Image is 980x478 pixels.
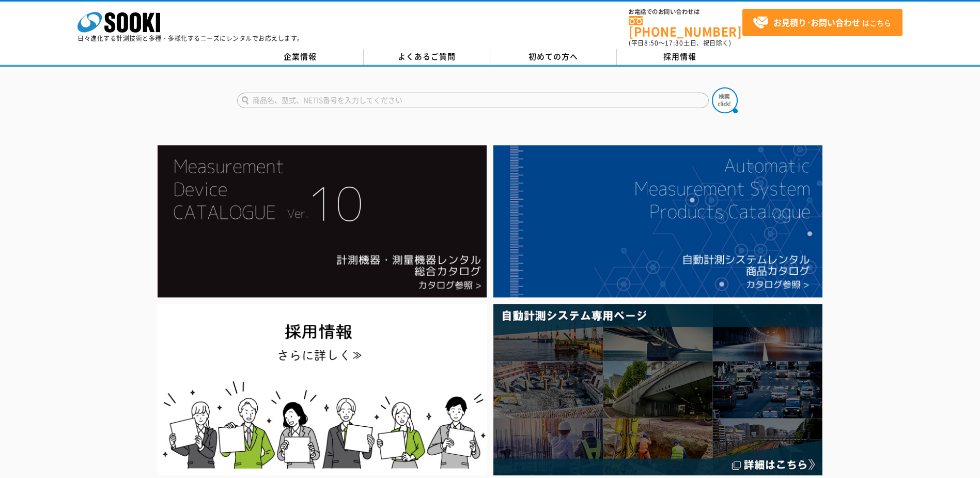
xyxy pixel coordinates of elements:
span: 8:50 [644,38,659,48]
span: 初めての方へ [528,51,578,62]
a: 採用情報 [617,49,743,65]
input: 商品名、型式、NETIS番号を入力してください [237,93,709,108]
a: よくあるご質問 [364,49,490,65]
strong: お見積り･お問い合わせ [773,16,860,28]
span: (平日 ～ 土日、祝日除く) [629,38,731,48]
img: 自動計測システムカタログ [493,145,822,297]
span: はこちら [753,15,891,31]
p: 日々進化する計測技術と多種・多様化するニーズにレンタルでお応えします。 [77,35,304,41]
a: 初めての方へ [490,49,617,65]
a: 企業情報 [237,49,364,65]
a: お見積り･お問い合わせはこちら [742,9,903,36]
img: Catalog Ver10 [158,145,487,297]
img: 自動計測システム専用ページ [493,304,822,475]
a: [PHONE_NUMBER] [629,16,742,37]
img: btn_search.png [712,87,738,113]
img: SOOKI recruit [158,304,487,475]
span: 17:30 [665,38,683,48]
span: お電話でのお問い合わせは [629,9,742,15]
